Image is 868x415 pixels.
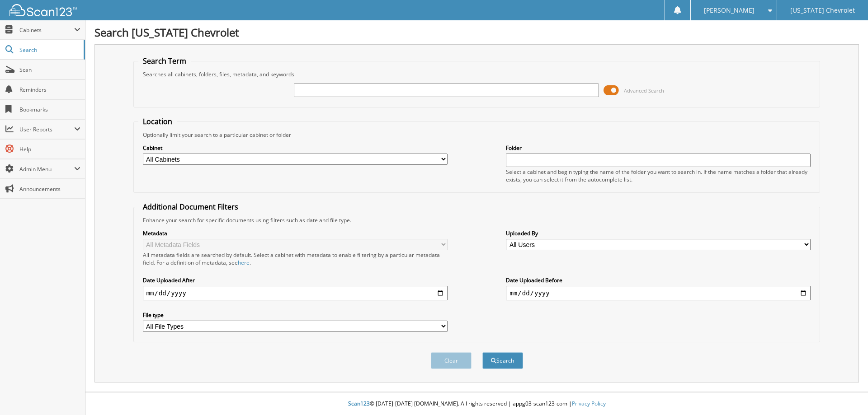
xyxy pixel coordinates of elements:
[94,25,859,40] h1: Search [US_STATE] Chevrolet
[138,202,243,212] legend: Additional Document Filters
[19,165,74,173] span: Admin Menu
[624,87,664,94] span: Advanced Search
[19,145,80,153] span: Help
[19,46,79,54] span: Search
[704,8,755,13] span: [PERSON_NAME]
[238,259,250,266] a: here
[823,372,868,415] iframe: Chat Widget
[506,229,811,237] label: Uploaded By
[19,66,80,74] span: Scan
[143,311,448,319] label: File type
[9,4,77,16] img: scan123-logo-white.svg
[138,117,177,126] legend: Location
[790,8,855,13] span: [US_STATE] Chevrolet
[138,70,816,78] div: Searches all cabinets, folders, files, metadata, and keywords
[143,144,448,152] label: Cabinet
[19,126,74,133] span: User Reports
[138,56,191,66] legend: Search Term
[506,276,811,284] label: Date Uploaded Before
[143,276,448,284] label: Date Uploaded After
[431,352,472,369] button: Clear
[506,168,811,183] div: Select a cabinet and begin typing the name of the folder you want to search in. If the name match...
[506,286,811,300] input: end
[572,400,606,407] a: Privacy Policy
[506,144,811,152] label: Folder
[19,106,80,113] span: Bookmarks
[85,393,868,415] div: © [DATE]-[DATE] [DOMAIN_NAME]. All rights reserved | appg03-scan123-com |
[143,229,448,237] label: Metadata
[348,400,370,407] span: Scan123
[143,251,448,266] div: All metadata fields are searched by default. Select a cabinet with metadata to enable filtering b...
[19,185,80,193] span: Announcements
[138,131,816,139] div: Optionally limit your search to a particular cabinet or folder
[143,286,448,300] input: start
[482,352,523,369] button: Search
[138,216,816,224] div: Enhance your search for specific documents using filters such as date and file type.
[19,86,80,93] span: Reminders
[19,26,74,34] span: Cabinets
